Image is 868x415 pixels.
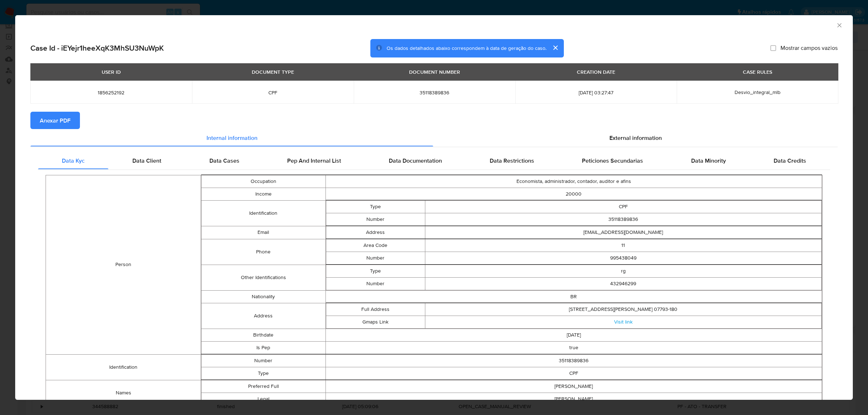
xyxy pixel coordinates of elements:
div: closure-recommendation-modal [15,15,853,400]
span: Mostrar campos vazios [780,44,838,52]
td: Area Code [326,239,425,252]
td: [PERSON_NAME] [325,380,822,393]
td: [EMAIL_ADDRESS][DOMAIN_NAME] [425,226,821,239]
td: rg [425,265,821,277]
div: CASE RULES [739,66,776,78]
td: Number [201,354,325,367]
div: Detailed internal info [38,152,830,169]
button: cerrar [546,39,564,56]
td: 35118389836 [425,213,821,226]
td: Phone [201,239,325,265]
td: CPF [425,200,821,213]
span: Desvio_integral_mlb [735,89,780,96]
td: Address [326,226,425,239]
td: Number [326,277,425,290]
td: [PERSON_NAME] [325,393,822,405]
td: Is Pep [201,341,325,354]
td: 20000 [325,188,822,200]
span: Peticiones Secundarias [582,156,643,164]
td: Number [326,213,425,226]
td: Nationality [201,290,325,303]
span: [DATE] 03:27:47 [524,89,668,96]
td: Person [46,175,201,354]
h2: Case Id - iEYejr1heeXqK3MhSU3NuWpK [30,43,164,53]
td: Income [201,188,325,200]
td: Full Address [326,303,425,316]
span: Data Documentation [389,156,442,164]
td: Gmaps Link [326,316,425,328]
span: CPF [201,89,345,96]
span: Os dados detalhados abaixo correspondem à data de geração do caso. [387,44,546,52]
span: Data Client [132,156,161,164]
a: Visit link [614,318,633,325]
button: Anexar PDF [30,112,80,129]
span: 1856252192 [39,89,183,96]
span: Pep And Internal List [287,156,341,164]
td: Occupation [201,175,325,188]
td: Names [46,380,201,406]
input: Mostrar campos vazios [770,45,776,51]
span: Internal information [207,133,258,142]
div: USER ID [97,66,125,78]
td: Type [201,367,325,380]
span: Data Cases [209,156,239,164]
td: Address [201,303,325,329]
td: 11 [425,239,821,252]
td: CPF [325,367,822,380]
td: BR [325,290,822,303]
td: Economista, administrador, contador, auditor e afins [325,175,822,188]
td: Email [201,226,325,239]
td: Type [326,200,425,213]
span: Data Credits [774,156,806,164]
div: DOCUMENT TYPE [247,66,298,78]
div: Detailed info [30,129,838,146]
td: 432946299 [425,277,821,290]
span: 35118389836 [362,89,507,96]
span: Data Minority [691,156,726,164]
button: Fechar a janela [836,22,842,28]
td: true [325,341,822,354]
div: DOCUMENT NUMBER [405,66,464,78]
td: Other Identifications [201,265,325,290]
div: CREATION DATE [573,66,620,78]
td: Number [326,252,425,264]
td: 35118389836 [325,354,822,367]
span: Anexar PDF [40,112,71,128]
td: Identification [46,354,201,380]
td: Legal [201,393,325,405]
td: [STREET_ADDRESS][PERSON_NAME] 07793-180 [425,303,821,316]
td: 995438049 [425,252,821,264]
td: Type [326,265,425,277]
td: Preferred Full [201,380,325,393]
td: Identification [201,200,325,226]
span: Data Kyc [62,156,85,164]
td: [DATE] [325,329,822,341]
td: Birthdate [201,329,325,341]
span: External information [609,133,662,142]
span: Data Restrictions [490,156,534,164]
